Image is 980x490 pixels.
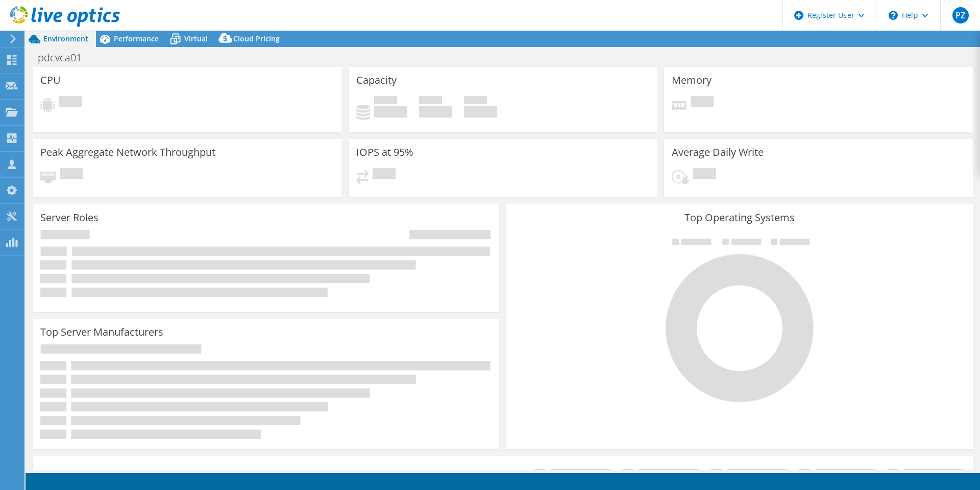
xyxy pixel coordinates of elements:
[419,96,442,106] span: Free
[374,96,397,106] span: Used
[356,75,397,86] h3: Capacity
[40,326,163,338] h3: Top Server Manufacturers
[952,7,969,24] span: PZ
[374,106,407,118] h4: 0 GiB
[693,168,716,182] span: Pending
[43,34,88,43] span: Environment
[464,96,487,106] span: Total
[40,75,61,86] h3: CPU
[114,34,159,43] span: Performance
[60,168,83,182] span: Pending
[889,11,898,20] svg: \n
[672,75,712,86] h3: Memory
[184,34,208,43] span: Virtual
[419,106,452,118] h4: 0 GiB
[514,212,965,223] h3: Top Operating Systems
[373,168,396,182] span: Pending
[40,212,99,223] h3: Server Roles
[672,147,764,158] h3: Average Daily Write
[40,147,215,158] h3: Peak Aggregate Network Throughput
[233,34,280,43] span: Cloud Pricing
[59,96,82,110] span: Pending
[691,96,714,110] span: Pending
[464,106,497,118] h4: 0 GiB
[33,52,97,63] h1: pdcvca01
[356,147,413,158] h3: IOPS at 95%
